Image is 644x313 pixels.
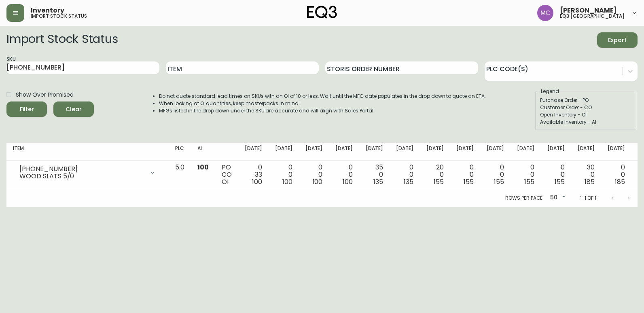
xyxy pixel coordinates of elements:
th: [DATE] [420,143,450,161]
th: [DATE] [571,143,602,161]
th: [DATE] [450,143,480,161]
th: [DATE] [390,143,420,161]
h2: Import Stock Status [6,32,118,48]
div: 0 0 [608,164,625,186]
li: MFGs listed in the drop down under the SKU are accurate and will align with Sales Portal. [159,107,486,114]
span: 100 [282,177,292,186]
div: 0 0 [487,164,504,186]
div: 0 0 [335,164,353,186]
button: Filter [6,102,47,117]
th: [DATE] [480,143,511,161]
th: [DATE] [359,143,390,161]
div: 0 33 [245,164,262,186]
div: Open Inventory - OI [540,111,632,118]
div: 0 0 [517,164,534,186]
span: OI [222,177,229,186]
span: Show Over Promised [16,91,74,99]
span: Inventory [31,7,64,14]
th: [DATE] [601,143,631,161]
span: 185 [615,177,625,186]
span: 185 [585,177,595,186]
button: Export [597,32,638,48]
div: WOOD SLATS 5/0 [19,173,144,180]
p: 1-1 of 1 [580,195,596,202]
h5: eq3 [GEOGRAPHIC_DATA] [560,14,625,19]
span: Export [604,35,631,45]
li: Do not quote standard lead times on SKUs with an OI of 10 or less. Wait until the MFG date popula... [159,93,486,100]
div: [PHONE_NUMBER] [19,165,144,173]
button: Clear [53,102,94,117]
th: [DATE] [511,143,541,161]
span: 100 [197,163,209,172]
div: 50 [547,191,567,205]
span: 100 [252,177,262,186]
div: Customer Order - CO [540,104,632,111]
td: 5.0 [169,161,191,189]
th: [DATE] [299,143,329,161]
span: 135 [373,177,383,186]
span: 155 [464,177,474,186]
div: 0 0 [547,164,565,186]
span: [PERSON_NAME] [560,7,617,14]
span: 155 [434,177,444,186]
div: Available Inventory - AI [540,118,632,126]
div: 0 0 [456,164,474,186]
div: PO CO [222,164,232,186]
img: logo [307,6,337,19]
th: [DATE] [269,143,299,161]
th: Item [6,143,169,161]
th: [DATE] [541,143,571,161]
div: 0 0 [305,164,323,186]
th: PLC [169,143,191,161]
div: 20 0 [426,164,444,186]
div: Purchase Order - PO [540,97,632,104]
img: 6dbdb61c5655a9a555815750a11666cc [537,5,553,21]
span: 135 [404,177,413,186]
th: [DATE] [329,143,359,161]
div: 35 0 [366,164,383,186]
h5: import stock status [31,14,87,19]
span: 100 [313,177,323,186]
span: 155 [494,177,504,186]
p: Rows per page: [505,195,544,202]
span: Clear [60,104,87,114]
div: 30 0 [578,164,595,186]
span: 155 [524,177,534,186]
li: When looking at OI quantities, keep masterpacks in mind. [159,100,486,107]
span: 155 [555,177,565,186]
div: 0 0 [396,164,413,186]
div: [PHONE_NUMBER]WOOD SLATS 5/0 [13,164,162,182]
th: AI [191,143,215,161]
span: 100 [343,177,353,186]
div: 0 0 [275,164,292,186]
legend: Legend [540,88,560,95]
th: [DATE] [238,143,269,161]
